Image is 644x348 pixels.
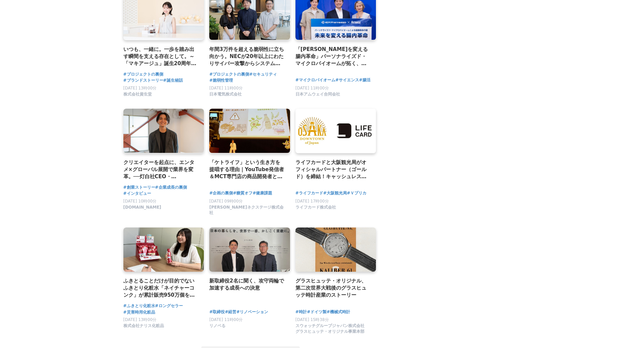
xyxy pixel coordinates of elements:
[123,93,152,98] a: 株式会社資生堂
[295,46,371,68] a: 「[PERSON_NAME]を変える腸内革命」パーソナライズド・マイクロバイオームが拓く、新時代。HEM Pharma Japan ✖ 日本アムウェイ が目指す健康寿命の鍵とは。
[123,325,164,330] a: 株式会社ナリス化粧品
[236,309,268,315] a: #リノベーション
[327,309,350,315] a: #機械式時計
[123,190,151,197] a: #インタビュー
[295,323,371,334] span: スウォッチグループジャパン株式会社 グラスヒュッテ・オリジナル事業本部
[233,190,253,196] a: #糖質オフ
[123,323,164,329] span: 株式会社ナリス化粧品
[253,190,272,196] a: #健康課題
[209,159,285,181] a: 「ケトライフ」という生き方を提唱する理由｜YouTube発信者＆MCT専門店の商品開発者としての使命
[123,159,199,181] a: クリエイターを起点に、エンタメ×グローバル展開で業界を変革。──灯白社CEO・[PERSON_NAME]が挑む「クリエイターが世界で活躍するための挑戦」
[123,77,163,84] a: #ブランドストーリー
[225,309,236,315] a: #経営
[347,190,366,196] a: #Ｖプリカ
[209,323,225,329] span: リノベる
[295,309,307,315] a: #時計
[295,331,371,336] a: スウォッチグループジャパン株式会社 グラスヒュッテ・オリジナル事業本部
[359,77,371,83] a: #腸活
[249,71,277,78] a: #セキュリティ
[335,77,359,83] a: #サイエンス
[209,71,249,78] a: #プロジェクトの裏側
[155,303,183,309] a: #ロングセラー
[295,205,336,210] span: ライフカード株式会社
[123,91,152,97] span: 株式会社資生堂
[295,91,340,97] span: 日本アムウェイ合同会社
[307,309,327,315] a: #ドイツ製
[295,159,371,181] a: ライフカードと大阪観光局がオフィシャルパートナー（ゴールド）を締結！キャッシュレス決済で大阪を盛り上げる！
[209,309,225,315] a: #取締役
[123,206,161,211] a: [DOMAIN_NAME]
[123,309,155,316] a: #災害時用化粧品
[209,317,243,322] span: [DATE] 11時00分
[209,212,285,217] a: [PERSON_NAME]ネクステージ株式会社
[209,86,243,90] span: [DATE] 11時00分
[295,93,340,98] a: 日本アムウェイ合同会社
[123,205,161,210] span: [DOMAIN_NAME]
[295,206,336,211] a: ライフカード株式会社
[123,317,157,322] span: [DATE] 13時00分
[209,277,285,292] a: 新取締役2名に聞く、攻守両輪で加速する成長への決意
[209,205,285,216] span: [PERSON_NAME]ネクステージ株式会社
[163,77,183,84] a: #誕生秘話
[295,277,371,299] a: グラスヒュッテ・オリジナル、第二次世界大戦後のグラスヒュッテ時計産業のストーリー
[295,199,329,204] span: [DATE] 17時00分
[209,199,243,204] span: [DATE] 09時00分
[209,190,233,196] a: #企画の裏側
[323,190,347,196] a: #大阪観光局
[209,93,242,98] a: 日本電気株式会社
[295,86,329,90] span: [DATE] 11時00分
[123,199,157,204] span: [DATE] 10時00分
[123,303,155,309] a: #ふきとり化粧水
[295,190,323,196] a: #ライフカード
[123,277,199,299] a: ふきとることだけが目的でないふきとり化粧水「ネイチャーコンク」が累計販売950万個を突破した理由
[123,46,199,68] a: いつも、一緒に。一歩を踏み出す瞬間を支える存在として。～「マキアージュ」誕生20周年、新ブランドメッセージに込めた想い～
[123,184,155,191] a: #創業ストーリー
[295,77,335,83] a: #マイクロバイオーム
[123,86,157,90] span: [DATE] 13時00分
[123,71,163,78] a: #プロジェクトの裏側
[209,77,233,84] a: #脆弱性管理
[209,46,285,68] a: 年間3万件を超える脆弱性に立ち向かう。NECが20年以上にわたりサイバー攻撃からシステムを衛るために実践してきた脆弱性管理の裏側
[295,317,329,322] span: [DATE] 15時38分
[155,184,187,191] a: #企業成長の裏側
[209,91,242,97] span: 日本電気株式会社
[209,325,225,330] a: リノベる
